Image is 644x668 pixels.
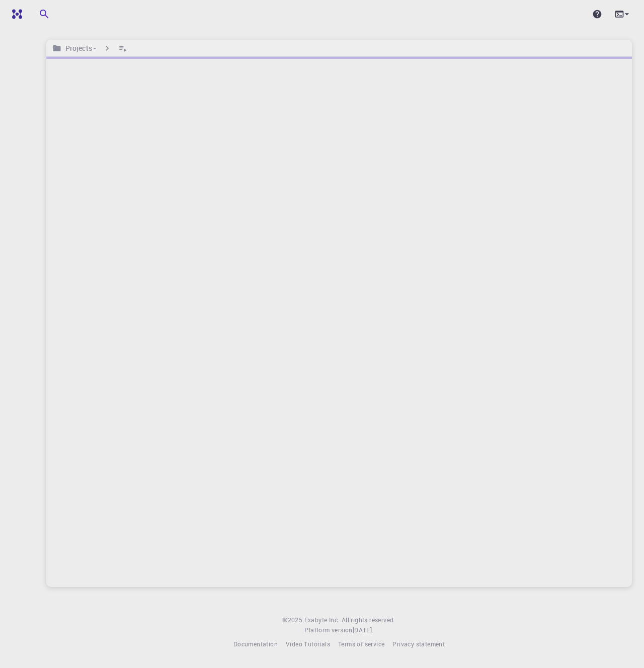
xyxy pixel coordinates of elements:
span: All rights reserved. [342,615,395,625]
a: [DATE]. [353,625,374,635]
nav: breadcrumb [50,43,133,54]
a: Privacy statement [392,639,445,649]
a: Video Tutorials [286,639,330,649]
span: [DATE] . [353,626,374,634]
a: Documentation [233,639,278,649]
a: Exabyte Inc. [304,615,340,625]
span: Privacy statement [392,640,445,648]
span: Exabyte Inc. [304,616,340,624]
span: Terms of service [338,640,384,648]
span: Video Tutorials [286,640,330,648]
span: Documentation [233,640,278,648]
a: Terms of service [338,639,384,649]
span: © 2025 [283,615,304,625]
h6: Projects - [61,43,96,54]
span: Platform version [304,625,352,635]
img: logo [8,9,22,19]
